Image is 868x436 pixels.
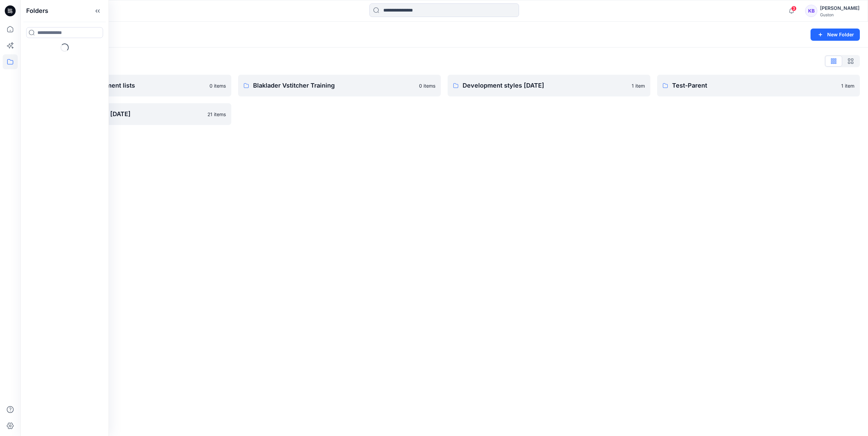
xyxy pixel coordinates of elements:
p: Training Folder May + [DATE] [44,109,203,119]
p: Test-Parent [672,81,837,90]
div: [PERSON_NAME] [820,4,859,12]
p: Avatars and measurement lists [44,81,205,90]
div: Guston [820,12,859,17]
p: Blaklader Vstitcher Training [253,81,415,90]
a: Test-Parent1 item [657,75,860,96]
p: 0 items [210,82,226,89]
button: New Folder [811,29,860,41]
p: Development styles [DATE] [463,81,628,90]
a: Development styles [DATE]1 item [448,75,650,96]
a: Training Folder May + [DATE]21 items [29,103,231,125]
div: KB [805,5,817,17]
p: 1 item [632,82,645,89]
p: 21 items [207,111,226,118]
a: Avatars and measurement lists0 items [29,75,231,96]
a: Blaklader Vstitcher Training0 items [238,75,441,96]
span: 3 [791,6,797,11]
p: 1 item [841,82,854,89]
p: 0 items [419,82,435,89]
